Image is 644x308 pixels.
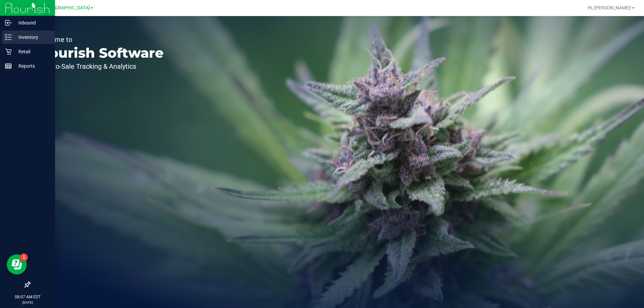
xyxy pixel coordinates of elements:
[12,19,52,27] p: Inbound
[36,46,164,60] p: Flourish Software
[5,34,12,41] inline-svg: Inventory
[3,300,52,305] p: [DATE]
[20,253,28,261] iframe: Resource center unread badge
[588,5,631,10] span: Hi, [PERSON_NAME]!
[12,33,52,41] p: Inventory
[3,294,52,300] p: 08:07 AM EDT
[12,48,52,56] p: Retail
[5,63,12,69] inline-svg: Reports
[5,19,12,26] inline-svg: Inbound
[12,62,52,70] p: Reports
[44,5,90,11] span: [GEOGRAPHIC_DATA]
[5,48,12,55] inline-svg: Retail
[7,254,27,274] iframe: Resource center
[36,63,164,70] p: Seed-to-Sale Tracking & Analytics
[36,36,164,43] p: Welcome to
